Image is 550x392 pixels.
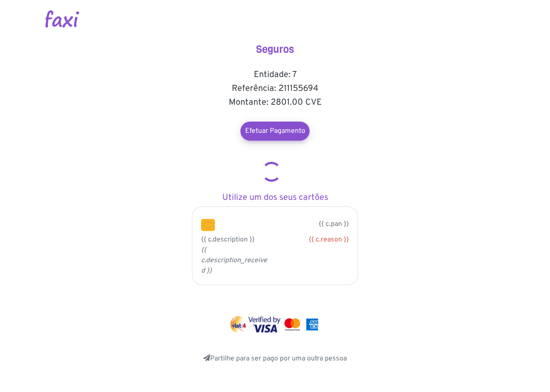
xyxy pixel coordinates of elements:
div: {{ c.reason }} [281,235,349,245]
a: Partilhe para ser pago por uma outra pessoa [203,354,347,363]
h4: Seguros [189,43,361,56]
span: {{ c.description }} [201,235,255,244]
img: visa [248,316,281,333]
h5: Referência: 211155694 [189,84,361,94]
img: mastercard [304,316,320,333]
h5: Montante: 2801.00 CVE [189,97,361,108]
a: Efetuar Pagamento [240,122,310,141]
p: {{ c.pan }} [228,219,349,229]
img: mastercard [282,316,302,333]
img: chip.png [201,219,215,231]
h5: Utilize um dos seus cartões [189,193,361,203]
h5: Entidade: 7 [189,70,361,80]
img: vinti4 [230,316,247,333]
i: {{ c.description_received }} [201,246,267,275]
